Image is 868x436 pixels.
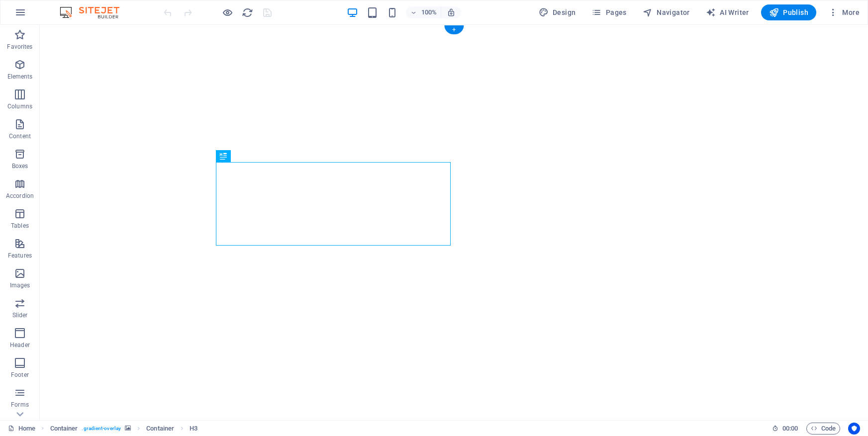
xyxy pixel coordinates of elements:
i: This element contains a background [125,426,131,431]
span: 00 00 [782,423,798,435]
i: Reload page [242,7,253,18]
span: More [828,7,860,17]
p: Elements [7,73,33,81]
a: Click to cancel selection. Double-click to open Pages [8,423,35,435]
span: Click to select. Double-click to edit [146,423,174,435]
p: Columns [7,102,32,110]
button: reload [241,6,253,18]
nav: breadcrumb [50,423,198,435]
span: Navigator [643,7,690,17]
span: AI Writer [706,7,749,17]
span: : [789,425,791,432]
button: Usercentrics [848,423,860,435]
p: Features [8,252,32,260]
p: Boxes [12,162,28,170]
div: + [444,25,464,34]
span: Pages [591,7,626,17]
button: 100% [406,6,441,18]
h6: Session time [772,423,798,435]
p: Content [9,132,31,140]
i: On resize automatically adjust zoom level to fit chosen device. [447,8,456,17]
img: Editor Logo [57,6,132,18]
button: Pages [587,4,630,20]
p: Footer [11,371,29,379]
p: Forms [11,401,29,409]
span: Code [811,423,836,435]
p: Accordion [6,192,34,200]
span: Publish [769,7,808,17]
div: Design (Ctrl+Alt+Y) [535,4,580,20]
p: Images [10,281,30,289]
button: Publish [761,4,816,20]
span: Click to select. Double-click to edit [50,423,78,435]
span: Click to select. Double-click to edit [190,423,197,435]
button: Code [806,423,840,435]
span: . gradient-overlay [82,423,121,435]
p: Header [10,341,30,349]
h6: 100% [421,6,437,18]
p: Slider [12,311,28,319]
p: Tables [11,222,29,230]
button: More [824,4,864,20]
p: Favorites [7,43,32,51]
button: Click here to leave preview mode and continue editing [221,6,233,18]
button: Design [535,4,580,20]
button: AI Writer [702,4,753,20]
span: Design [539,7,576,17]
button: Navigator [639,4,694,20]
